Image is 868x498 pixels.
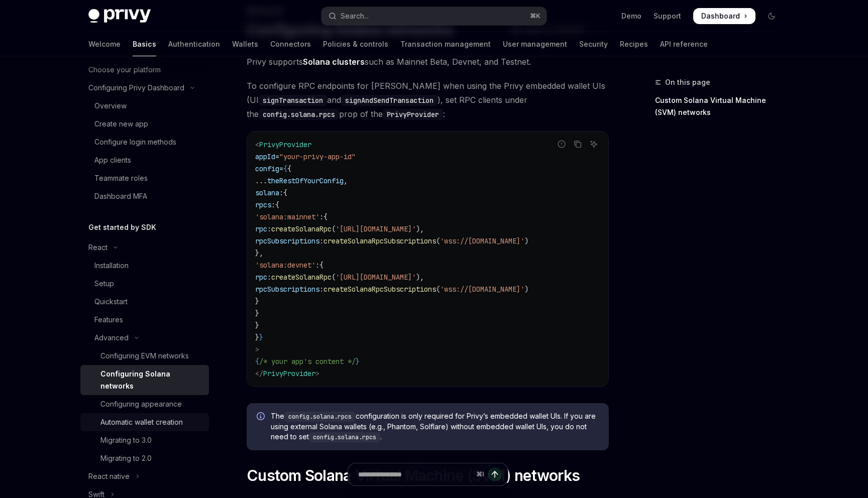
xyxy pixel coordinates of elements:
span: }, [255,248,263,258]
span: '[URL][DOMAIN_NAME]' [336,273,416,282]
button: Ask AI [587,138,600,151]
div: Features [94,314,123,326]
a: Automatic wallet creation [80,413,209,431]
img: dark logo [88,9,151,23]
div: Advanced [94,332,129,344]
span: ), [416,224,424,233]
span: { [319,261,323,270]
a: Migrating to 2.0 [80,449,209,467]
a: Dashboard MFA [80,187,209,205]
span: > [315,369,319,378]
button: Open search [321,7,547,25]
a: Dashboard [693,8,755,24]
span: = [279,164,283,173]
span: appId [255,152,275,161]
a: Configuring appearance [80,395,209,413]
span: createSolanaRpcSubscriptions [323,285,436,294]
div: Migrating to 2.0 [100,452,152,464]
span: } [259,333,263,342]
span: ) [524,236,528,245]
span: Privy supports such as Mainnet Beta, Devnet, and Testnet. [247,55,609,69]
span: solana: [255,188,283,197]
a: Transaction management [400,32,491,56]
span: 'wss://[DOMAIN_NAME]' [440,236,524,245]
div: Installation [94,260,129,272]
span: { [287,164,291,173]
span: '[URL][DOMAIN_NAME]' [336,224,416,233]
button: Toggle Configuring Privy Dashboard section [80,79,209,97]
a: User management [503,32,567,56]
a: Connectors [270,32,311,56]
a: Security [579,32,608,56]
code: config.solana.rpcs [309,432,380,442]
div: Migrating to 3.0 [100,434,152,446]
span: theRestOfYourConfig [267,176,344,185]
a: Configuring EVM networks [80,347,209,365]
span: PrivyProvider [259,140,311,149]
a: Overview [80,97,209,115]
code: config.solana.rpcs [259,109,339,120]
a: Recipes [620,32,648,56]
a: Custom Solana Virtual Machine (SVM) networks [655,92,788,120]
span: 'wss://[DOMAIN_NAME]' [440,285,524,294]
span: On this page [665,76,710,88]
div: Create new app [94,118,148,130]
span: } [255,297,259,306]
span: ( [332,273,336,282]
button: Toggle React native section [80,467,209,485]
button: Report incorrect code [555,138,568,151]
div: Configuring Solana networks [100,368,203,392]
h5: Get started by SDK [88,221,156,233]
span: rpcs: [255,200,275,209]
span: { [283,164,287,173]
svg: Info [257,412,267,422]
span: { [275,200,279,209]
a: Teammate roles [80,169,209,187]
div: App clients [94,154,131,166]
button: Send message [488,467,502,481]
span: { [255,357,259,366]
div: Configure login methods [94,136,176,148]
span: rpc: [255,273,271,282]
span: To configure RPC endpoints for [PERSON_NAME] when using the Privy embedded wallet UIs (UI and ), ... [247,79,609,121]
a: Quickstart [80,293,209,311]
span: ( [436,285,440,294]
code: signTransaction [259,95,327,106]
div: Dashboard MFA [94,190,147,202]
a: Migrating to 3.0 [80,431,209,449]
a: Policies & controls [323,32,388,56]
code: PrivyProvider [383,109,443,120]
div: Overview [94,100,127,112]
span: 'solana:devnet' [255,261,315,270]
div: Configuring appearance [100,398,182,410]
span: ) [524,285,528,294]
a: Wallets [232,32,258,56]
div: Setup [94,278,114,290]
span: The configuration is only required for Privy’s embedded wallet UIs. If you are using external Sol... [271,411,599,442]
span: rpcSubscriptions: [255,285,323,294]
input: Ask a question... [358,463,472,485]
a: Configuring Solana networks [80,365,209,395]
div: Configuring EVM networks [100,350,189,362]
div: Quickstart [94,296,128,308]
div: Configuring Privy Dashboard [88,82,184,94]
span: } [255,333,259,342]
span: /* your app's content */ [259,357,356,366]
div: Search... [341,10,369,22]
a: Create new app [80,115,209,133]
a: Configure login methods [80,133,209,151]
span: 'solana:mainnet' [255,212,319,221]
code: signAndSendTransaction [341,95,438,106]
span: { [283,188,287,197]
span: ( [332,224,336,233]
div: Automatic wallet creation [100,416,183,428]
span: </ [255,369,263,378]
button: Toggle dark mode [764,8,780,24]
span: ⌘ K [530,12,540,20]
a: Authentication [168,32,220,56]
span: < [255,140,259,149]
a: Features [80,311,209,329]
button: Copy the contents from the code block [571,138,584,151]
span: Dashboard [701,11,740,21]
span: > [255,345,259,354]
